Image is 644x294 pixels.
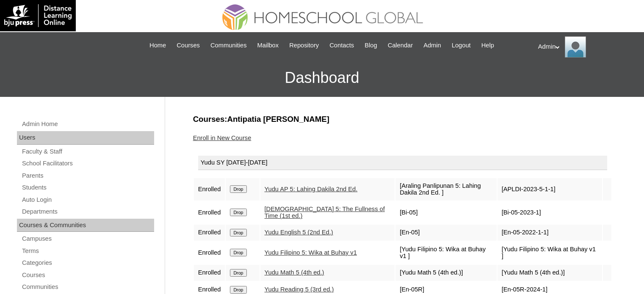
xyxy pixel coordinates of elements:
[498,178,602,201] td: [APLDI-2023-5-1-1]
[230,269,246,277] input: Drop
[565,36,586,58] img: Admin Homeschool Global
[265,286,334,293] a: Yudu Reading 5 (3rd ed.)
[477,41,498,50] a: Help
[17,219,154,232] div: Courses & Communities
[265,229,333,236] a: Yudu English 5 (2nd Ed.)
[172,41,204,50] a: Courses
[194,242,225,264] td: Enrolled
[265,269,324,276] a: Yudu Math 5 (4th ed.)
[423,41,441,50] span: Admin
[177,41,200,50] span: Courses
[395,201,497,224] td: [Bi-05]
[395,225,497,241] td: [En-05]
[21,206,154,217] a: Departments
[395,178,497,201] td: [Araling Panlipunan 5: Lahing Dakila 2nd Ed. ]
[395,242,497,264] td: [Yudu Filipino 5: Wika at Buhay v1 ]
[498,225,602,241] td: [En-05-2022-1-1]
[194,178,225,201] td: Enrolled
[198,156,607,170] div: Yudu SY [DATE]-[DATE]
[194,201,225,224] td: Enrolled
[452,41,471,50] span: Logout
[230,249,246,256] input: Drop
[21,195,154,205] a: Auto Login
[230,286,246,294] input: Drop
[265,186,358,192] a: Yudu AP 5: Lahing Dakila 2nd Ed.
[230,209,246,216] input: Drop
[285,41,323,50] a: Repository
[21,282,154,292] a: Communities
[498,201,602,224] td: [Bi-05-2023-1]
[21,158,154,169] a: School Facilitators
[538,36,636,58] div: Admin
[194,265,225,281] td: Enrolled
[289,41,319,50] span: Repository
[329,41,354,50] span: Contacts
[193,135,252,141] a: Enroll in New Course
[210,41,247,50] span: Communities
[257,41,279,50] span: Mailbox
[193,114,612,125] h3: Courses:Antipatia [PERSON_NAME]
[21,182,154,193] a: Students
[448,41,475,50] a: Logout
[388,41,413,50] span: Calendar
[21,258,154,268] a: Categories
[194,225,225,241] td: Enrolled
[360,41,381,50] a: Blog
[325,41,358,50] a: Contacts
[21,246,154,256] a: Terms
[230,229,246,236] input: Drop
[230,185,246,193] input: Drop
[4,4,72,27] img: logo-white.png
[4,59,640,97] h3: Dashboard
[384,41,417,50] a: Calendar
[17,131,154,145] div: Users
[498,265,602,281] td: [Yudu Math 5 (4th ed.)]
[481,41,494,50] span: Help
[253,41,283,50] a: Mailbox
[21,170,154,181] a: Parents
[395,265,497,281] td: [Yudu Math 5 (4th ed.)]
[149,41,166,50] span: Home
[419,41,445,50] a: Admin
[265,249,357,256] a: Yudu Filipino 5: Wika at Buhay v1
[265,206,385,220] a: [DEMOGRAPHIC_DATA] 5: The Fullness of Time (1st ed.)
[206,41,251,50] a: Communities
[498,242,602,264] td: [Yudu Filipino 5: Wika at Buhay v1 ]
[21,234,154,244] a: Campuses
[365,41,377,50] span: Blog
[21,119,154,129] a: Admin Home
[21,270,154,280] a: Courses
[145,41,170,50] a: Home
[21,146,154,157] a: Faculty & Staff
